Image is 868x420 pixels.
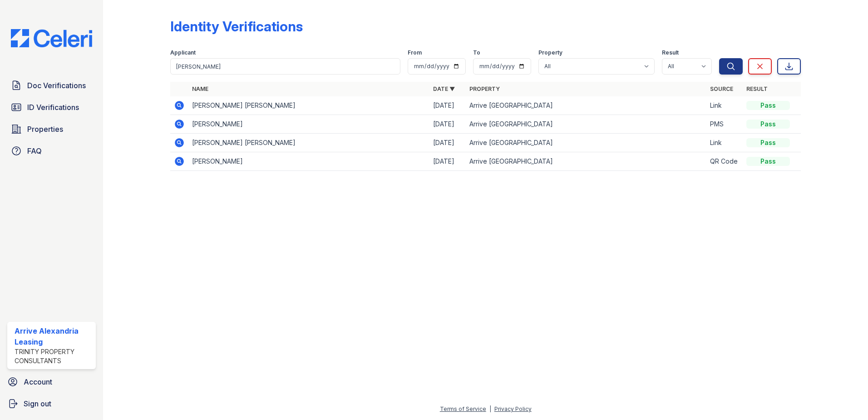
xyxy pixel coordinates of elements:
td: [DATE] [429,152,466,171]
td: [PERSON_NAME] [PERSON_NAME] [188,96,429,115]
div: Pass [746,120,790,129]
label: Applicant [170,49,196,56]
label: From [408,49,422,56]
label: Result [662,49,679,56]
a: Result [746,85,768,92]
div: Identity Verifications [170,18,303,35]
td: Arrive [GEOGRAPHIC_DATA] [466,115,707,134]
td: [DATE] [429,134,466,152]
a: Name [192,85,208,92]
td: [DATE] [429,115,466,134]
a: Date ▼ [433,85,455,92]
td: PMS [706,115,743,134]
a: Privacy Policy [494,405,532,412]
div: Trinity Property Consultants [15,347,92,365]
a: Terms of Service [440,405,486,412]
img: CE_Logo_Blue-a8612792a0a2168367f1c8372b55b34899dd931a85d93a1a3d3e32e68fde9ad4.png [4,29,99,47]
div: Pass [746,101,790,110]
td: [DATE] [429,96,466,115]
a: Properties [7,120,96,138]
a: Property [469,85,500,92]
a: Account [4,373,99,391]
span: Properties [27,124,63,135]
span: FAQ [27,145,42,156]
div: Pass [746,138,790,147]
span: ID Verifications [27,102,79,113]
a: FAQ [7,142,96,160]
span: Account [24,376,52,387]
span: Sign out [24,398,51,409]
td: Arrive [GEOGRAPHIC_DATA] [466,134,707,152]
td: Link [706,134,743,152]
td: QR Code [706,152,743,171]
td: Arrive [GEOGRAPHIC_DATA] [466,152,707,171]
span: Doc Verifications [27,80,86,91]
a: Source [710,85,733,92]
td: [PERSON_NAME] [188,152,429,171]
div: Pass [746,157,790,166]
label: To [473,49,480,56]
div: Arrive Alexandria Leasing [15,325,92,347]
td: Arrive [GEOGRAPHIC_DATA] [466,96,707,115]
td: [PERSON_NAME] [PERSON_NAME] [188,134,429,152]
div: | [489,405,491,412]
input: Search by name or phone number [170,58,400,75]
label: Property [538,49,562,56]
a: ID Verifications [7,98,96,116]
td: Link [706,96,743,115]
a: Doc Verifications [7,76,96,95]
td: [PERSON_NAME] [188,115,429,134]
a: Sign out [4,395,99,413]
